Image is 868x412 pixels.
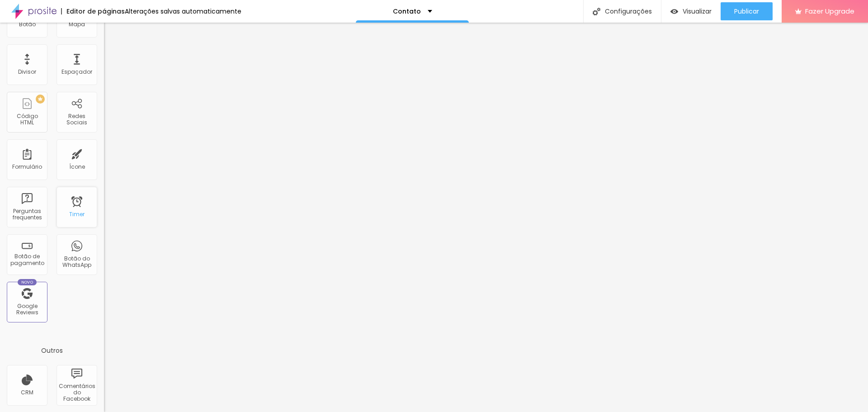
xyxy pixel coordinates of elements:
div: Espaçador [61,69,92,75]
span: Fazer Upgrade [805,7,854,15]
div: Código HTML [9,113,45,126]
button: Visualizar [661,2,721,20]
div: Alterações salvas automaticamente [125,8,241,14]
div: Ícone [69,164,85,170]
div: Perguntas frequentes [9,208,45,221]
div: Botão de pagamento [9,253,45,266]
div: Botão [19,21,36,28]
p: Contato [393,8,421,14]
button: Publicar [721,2,773,20]
div: Redes Sociais [59,113,94,126]
div: Formulário [12,164,42,170]
div: Mapa [69,21,85,28]
span: Publicar [734,8,759,15]
div: Timer [69,211,85,218]
div: Divisor [18,69,36,75]
div: Editor de páginas [61,8,125,14]
div: Novo [18,279,37,285]
img: view-1.svg [670,8,678,15]
div: CRM [21,389,33,396]
img: Icone [593,8,600,15]
div: Google Reviews [9,303,45,316]
div: Comentários do Facebook [59,383,94,403]
iframe: Editor [104,23,868,412]
span: Visualizar [683,8,712,15]
div: Botão do WhatsApp [59,256,94,269]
